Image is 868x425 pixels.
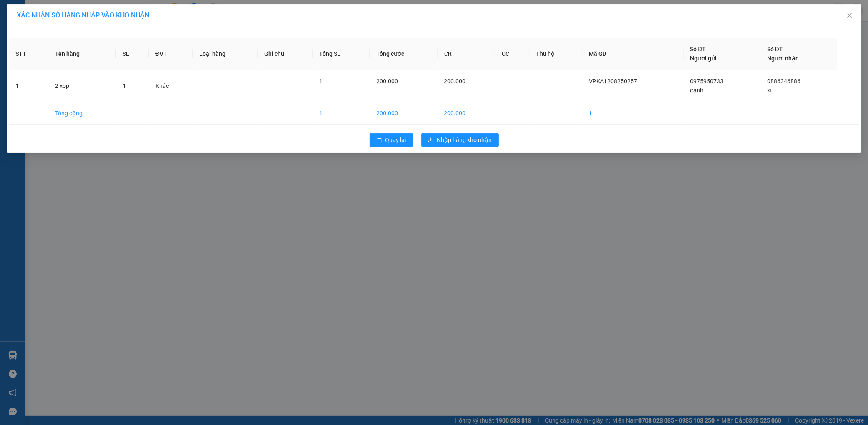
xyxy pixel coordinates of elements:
[123,82,126,89] span: 1
[437,135,492,144] span: Nhập hàng kho nhận
[313,38,370,70] th: Tổng SL
[370,133,413,147] button: rollbackQuay lại
[438,38,495,70] th: CR
[690,46,706,52] span: Số ĐT
[258,38,313,70] th: Ghi chú
[582,102,684,125] td: 1
[438,102,495,125] td: 200.000
[9,38,48,70] th: STT
[838,4,861,27] button: Close
[376,78,398,85] span: 200.000
[116,38,149,70] th: SL
[48,102,115,125] td: Tổng cộng
[48,38,115,70] th: Tên hàng
[48,70,115,102] td: 2 xop
[846,12,853,19] span: close
[319,78,323,85] span: 1
[370,38,438,70] th: Tổng cước
[428,137,434,144] span: download
[376,137,382,144] span: rollback
[149,70,193,102] td: Khác
[582,38,684,70] th: Mã GD
[370,102,438,125] td: 200.000
[767,55,799,62] span: Người nhận
[149,38,193,70] th: ĐVT
[313,102,370,125] td: 1
[421,133,499,147] button: downloadNhập hàng kho nhận
[529,38,582,70] th: Thu hộ
[767,78,800,85] span: 0886346886
[690,55,717,62] span: Người gửi
[690,87,704,94] span: oạnh
[193,38,258,70] th: Loại hàng
[9,70,48,102] td: 1
[444,78,466,85] span: 200.000
[385,135,406,144] span: Quay lại
[767,87,772,94] span: kt
[495,38,529,70] th: CC
[767,46,783,52] span: Số ĐT
[589,78,637,85] span: VPKA1208250257
[690,78,724,85] span: 0975950733
[17,11,149,19] span: XÁC NHẬN SỐ HÀNG NHẬP VÀO KHO NHẬN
